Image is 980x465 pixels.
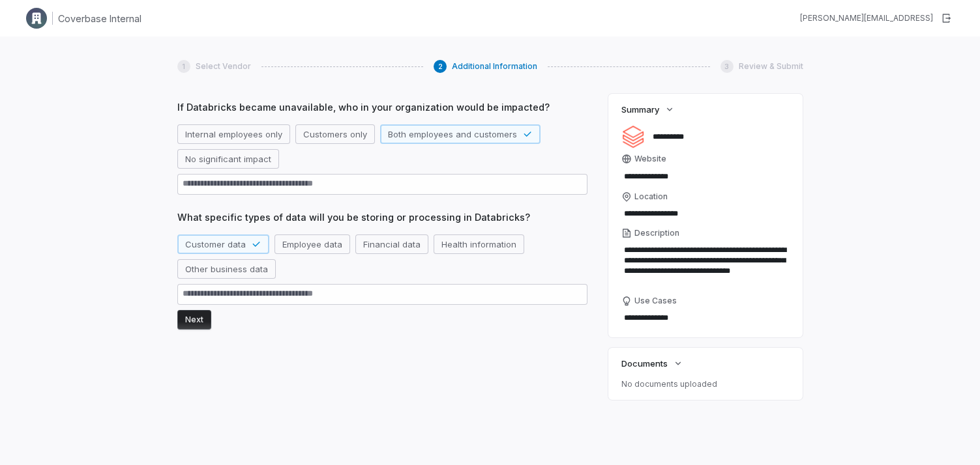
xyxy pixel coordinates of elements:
textarea: Use Cases [621,309,790,327]
button: Both employees and customers [380,124,541,144]
span: Additional Information [452,61,537,72]
button: Next [177,310,211,330]
div: [PERSON_NAME][EMAIL_ADDRESS] [800,13,933,23]
img: Clerk Logo [26,8,47,29]
input: Location [621,204,790,223]
div: 2 [434,60,447,73]
textarea: Description [621,241,790,290]
button: Employee data [275,234,350,254]
p: No documents uploaded [621,379,790,389]
h1: Coverbase Internal [58,12,141,25]
button: Customer data [177,234,269,254]
button: Financial data [355,234,428,254]
span: Location [634,191,668,202]
button: Summary [617,98,679,121]
span: Review & Submit [739,61,803,72]
span: What specific types of data will you be storing or processing in Databricks? [177,210,587,224]
div: 1 [177,60,190,73]
span: Website [634,154,666,164]
span: Description [634,228,679,238]
button: Internal employees only [177,124,290,144]
div: 3 [720,60,734,73]
span: Documents [621,358,668,369]
button: Health information [434,234,524,254]
button: Documents [617,352,687,375]
button: No significant impact [177,149,279,169]
span: If Databricks became unavailable, who in your organization would be impacted? [177,100,587,114]
span: Select Vendor [196,61,251,72]
input: Website [621,167,768,186]
button: Other business data [177,259,276,279]
span: Summary [621,104,659,115]
button: Customers only [295,124,375,144]
span: Use Cases [634,296,677,306]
